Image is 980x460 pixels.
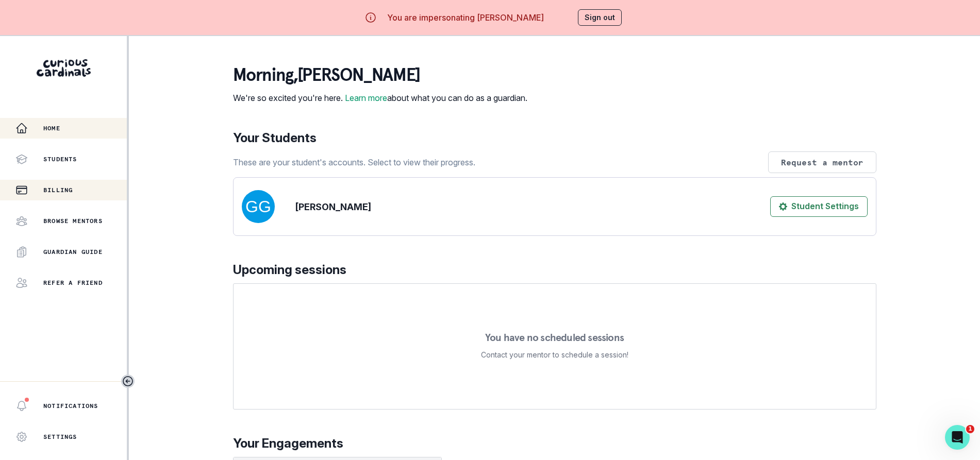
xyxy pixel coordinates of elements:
p: Settings [43,433,77,441]
p: Notifications [43,402,98,410]
p: We're so excited you're here. about what you can do as a guardian. [233,92,527,104]
p: Upcoming sessions [233,261,876,279]
p: morning , [PERSON_NAME] [233,65,527,86]
p: Your Engagements [233,434,876,453]
img: Curious Cardinals Logo [37,59,91,77]
p: Guardian Guide [43,248,103,256]
iframe: Intercom live chat [945,425,970,450]
a: Learn more [345,93,387,103]
p: You are impersonating [PERSON_NAME] [387,11,544,24]
p: Browse Mentors [43,217,103,225]
p: [PERSON_NAME] [295,200,371,214]
button: Sign out [578,9,622,26]
p: Refer a friend [43,279,103,287]
p: Contact your mentor to schedule a session! [481,349,628,361]
button: Toggle sidebar [121,374,135,388]
span: 1 [966,425,974,433]
p: Home [43,124,60,132]
p: You have no scheduled sessions [485,332,624,343]
p: These are your student's accounts. Select to view their progress. [233,156,475,168]
button: Request a mentor [768,151,876,173]
p: Your Students [233,129,876,147]
img: svg [242,190,275,223]
button: Student Settings [770,196,868,217]
p: Billing [43,186,73,194]
p: Students [43,155,77,163]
